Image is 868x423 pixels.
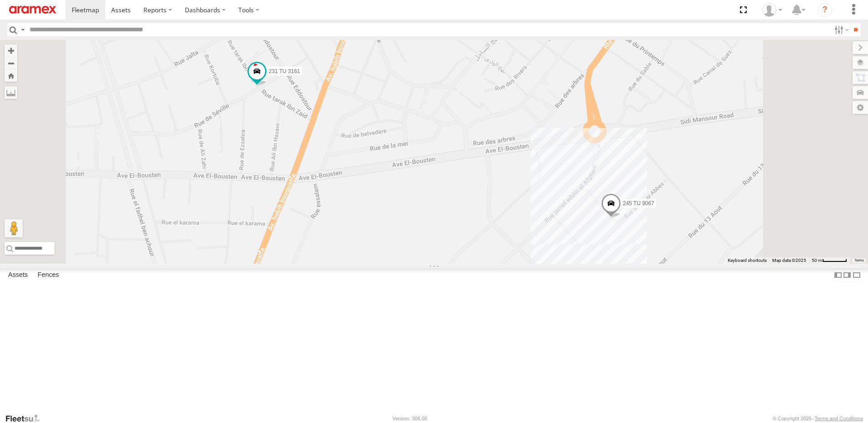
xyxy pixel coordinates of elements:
a: Visit our Website [5,414,47,423]
label: Dock Summary Table to the Right [843,268,852,281]
div: Version: 306.00 [393,416,427,421]
button: Zoom in [5,44,17,57]
label: Search Query [19,23,26,36]
div: Ahmed Khanfir [759,3,785,17]
a: Terms and Conditions [815,416,863,421]
div: © Copyright 2025 - [773,416,863,421]
label: Measure [5,86,17,99]
button: Keyboard shortcuts [728,257,767,264]
span: 50 m [812,258,822,263]
label: Search Filter Options [831,23,850,36]
span: 231 TU 3161 [269,68,300,74]
label: Map Settings [853,101,868,114]
label: Fences [33,269,64,281]
span: 245 TU 9067 [623,200,654,206]
i: ? [818,3,832,17]
button: Map Scale: 50 m per 51 pixels [809,257,850,264]
span: Map data ©2025 [772,258,806,263]
button: Zoom out [5,57,17,69]
a: Terms [854,259,864,262]
img: aramex-logo.svg [9,6,56,14]
label: Hide Summary Table [852,268,861,281]
button: Zoom Home [5,69,17,82]
button: Drag Pegman onto the map to open Street View [5,219,23,237]
label: Dock Summary Table to the Left [833,268,843,281]
label: Assets [4,269,32,281]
